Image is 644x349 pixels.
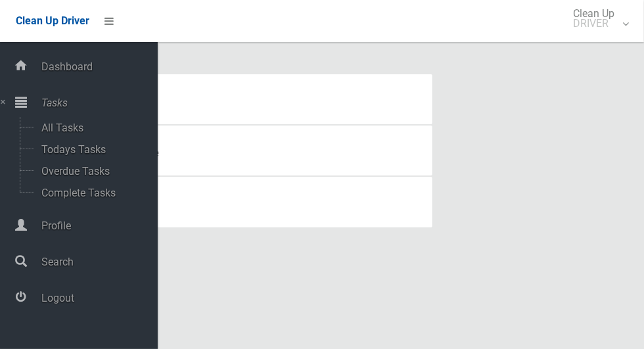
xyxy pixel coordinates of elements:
small: DRIVER [573,18,614,28]
span: Clean Up Driver [16,14,89,27]
span: Tasks [37,97,158,109]
span: All Tasks [37,122,147,134]
span: Logout [37,292,158,304]
a: Clean Up Driver [16,11,89,31]
span: Profile [37,220,158,232]
span: Overdue Tasks [37,165,147,177]
span: Complete Tasks [37,187,147,199]
span: Dashboard [37,60,158,73]
span: Search [37,256,158,268]
span: Clean Up [566,9,628,28]
span: Todays Tasks [37,143,147,156]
